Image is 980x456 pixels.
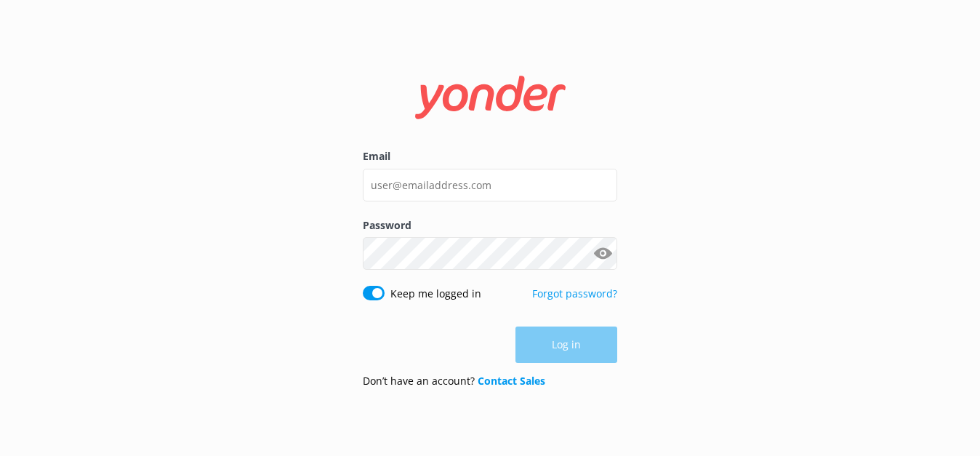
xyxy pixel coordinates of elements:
p: Don’t have an account? [363,373,545,389]
a: Contact Sales [478,374,545,388]
a: Forgot password? [532,287,617,300]
label: Email [363,148,617,164]
label: Password [363,217,617,233]
input: user@emailaddress.com [363,169,617,201]
label: Keep me logged in [390,286,481,302]
button: Show password [588,239,617,268]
